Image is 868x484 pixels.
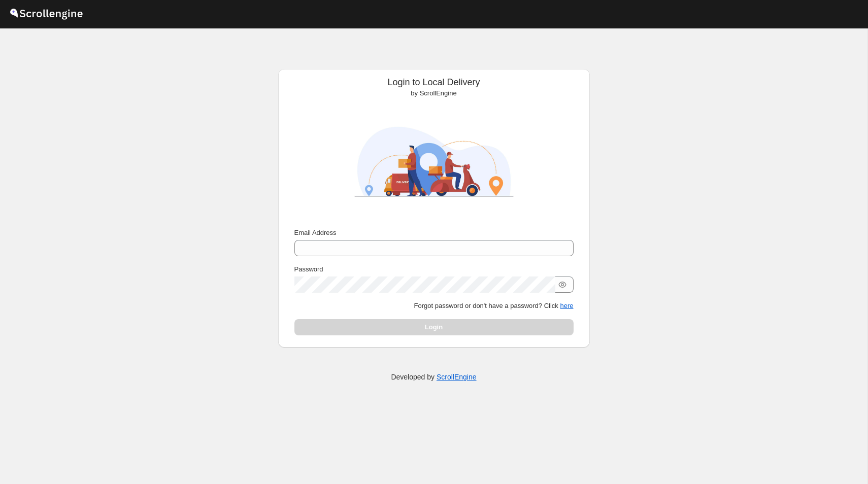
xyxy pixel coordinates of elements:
a: ScrollEngine [437,373,477,381]
span: by ScrollEngine [411,89,456,97]
img: ScrollEngine [345,102,523,221]
span: Password [294,265,323,273]
button: here [560,302,573,309]
p: Developed by [391,372,476,382]
p: Forgot password or don't have a password? Click [294,301,574,311]
div: Login to Local Delivery [286,77,582,98]
span: Email Address [294,229,337,236]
